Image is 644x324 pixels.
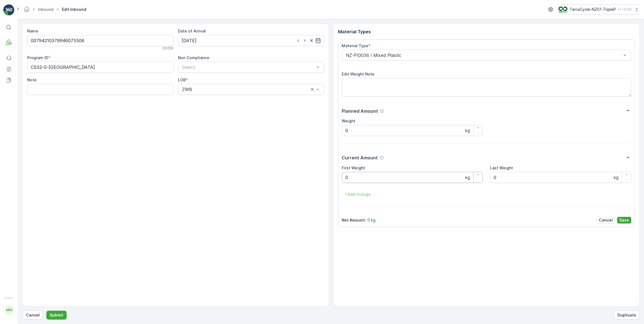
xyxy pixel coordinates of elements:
label: First Weight [342,165,365,170]
label: Material Type [342,43,368,48]
label: Note [27,77,37,82]
span: v 1.51.1 [3,296,14,300]
div: Help Tooltip Icon [379,155,384,160]
button: Cancel [22,311,43,320]
p: Save [619,217,629,223]
button: Submit [46,311,67,320]
a: Inbound [38,7,54,12]
p: Planned Amount [342,108,378,114]
label: Weight [342,119,355,123]
p: Cancel [599,217,613,223]
button: MM [3,301,14,320]
button: Duplicate [614,311,640,320]
button: Cancel [597,217,615,223]
span: Edit Inbound [61,7,87,12]
p: TerraCycle-NZ01-TripleP [570,7,616,12]
p: 20 / 255 [162,46,173,51]
label: Last Weight [490,165,513,170]
label: Non Compliance [178,55,209,60]
button: Save [617,217,631,223]
label: LOB [178,77,186,82]
label: Date of Arrival [178,29,206,33]
button: TerraCycle-NZ01-TripleP(+13:00) [559,4,640,14]
p: kg [465,127,470,134]
label: Edit Weight Note [342,72,374,76]
p: kg [465,174,470,181]
p: kg [614,174,618,181]
p: 0 kg [367,217,376,223]
p: Submit [50,312,63,318]
div: Help Tooltip Icon [380,109,384,113]
p: Cancel [26,312,40,318]
p: Current Amount [342,154,378,161]
button: +Add Outage [342,190,374,199]
p: Duplicate [617,312,636,318]
p: + Add Outage [345,192,371,197]
img: TC_7kpGtVS.png [559,6,567,12]
label: Name [27,29,38,33]
p: Net Amount : [342,217,366,223]
div: MM [5,306,14,315]
img: logo [3,4,14,16]
p: ( +13:00 ) [618,7,632,12]
input: dd/mm/yyyy [178,35,324,46]
label: Program ID [27,55,48,60]
p: Material Types [338,28,635,35]
a: Homepage [24,8,30,13]
p: Select [182,64,315,71]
